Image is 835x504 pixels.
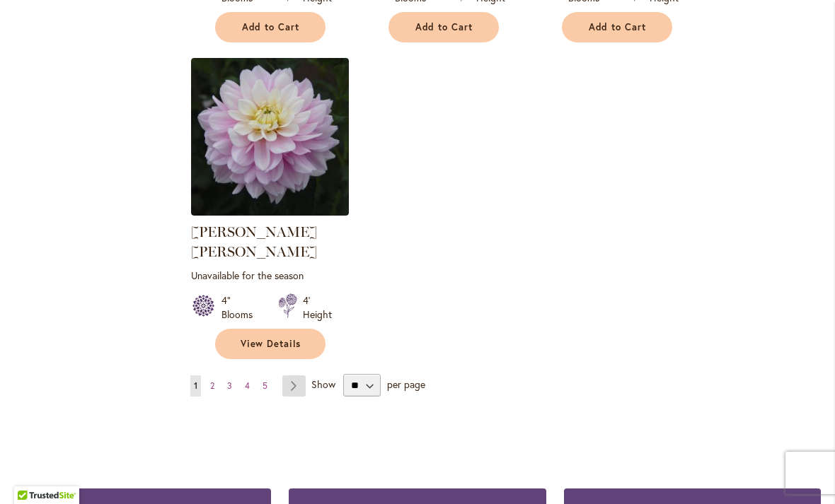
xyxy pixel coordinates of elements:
[227,380,232,391] span: 3
[263,380,267,391] span: 5
[191,205,349,218] a: Charlotte Mae
[387,377,425,391] span: per page
[215,12,326,42] button: Add to Cart
[388,12,499,42] button: Add to Cart
[210,380,214,391] span: 2
[241,338,301,350] span: View Details
[242,21,300,33] span: Add to Cart
[224,375,236,397] a: 3
[241,375,253,397] a: 4
[562,12,672,42] button: Add to Cart
[589,21,647,33] span: Add to Cart
[259,375,271,397] a: 5
[311,377,335,391] span: Show
[191,269,349,282] p: Unavailable for the season
[191,58,349,216] img: Charlotte Mae
[215,329,326,359] a: View Details
[221,293,261,322] div: 4" Blooms
[194,380,197,391] span: 1
[245,380,250,391] span: 4
[191,223,317,260] a: [PERSON_NAME] [PERSON_NAME]
[207,375,218,397] a: 2
[11,454,50,493] iframe: Launch Accessibility Center
[415,21,473,33] span: Add to Cart
[303,293,332,322] div: 4' Height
